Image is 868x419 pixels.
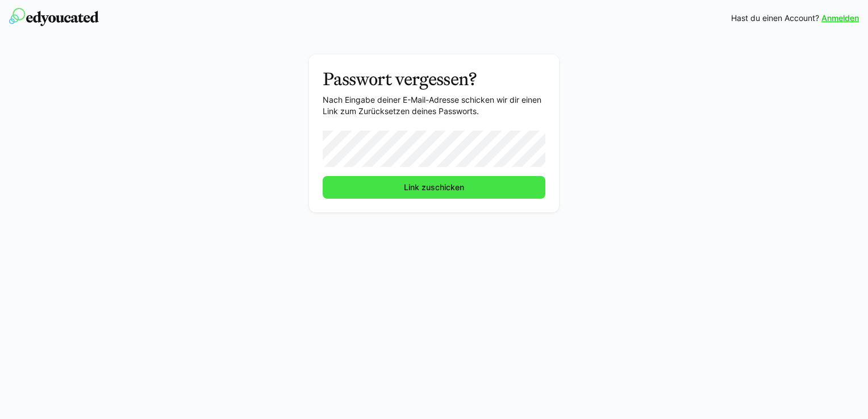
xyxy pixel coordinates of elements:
[731,12,819,24] span: Hast du einen Account?
[821,12,859,24] a: Anmelden
[323,94,545,117] p: Nach Eingabe deiner E-Mail-Adresse schicken wir dir einen Link zum Zurücksetzen deines Passworts.
[402,182,466,193] span: Link zuschicken
[323,68,545,90] h3: Passwort vergessen?
[9,8,99,26] img: edyoucated
[323,176,545,199] button: Link zuschicken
